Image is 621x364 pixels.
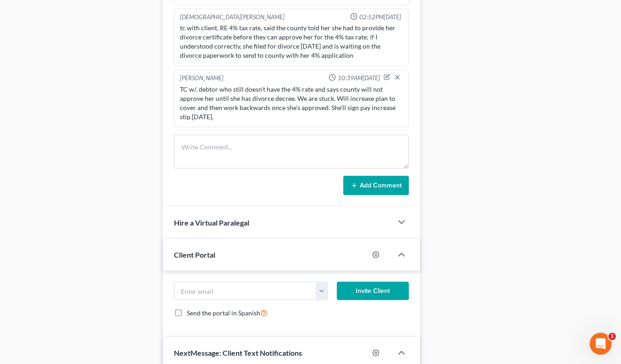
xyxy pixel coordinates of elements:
[359,13,401,22] span: 02:52PM[DATE]
[180,85,403,121] div: TC w/. debtor who still doesn't have the 4% rate and says county will not approve her until she h...
[180,23,403,60] div: tc with client, RE 4% tax rate, said the county told her she had to provide her divorce certifica...
[180,13,285,22] div: [DEMOGRAPHIC_DATA][PERSON_NAME]
[174,348,302,357] span: NextMessage: Client Text Notifications
[174,282,316,300] input: Enter email
[343,176,409,195] button: Add Comment
[187,309,260,317] span: Send the portal in Spanish
[337,282,409,300] button: Invite Client
[180,74,224,83] div: [PERSON_NAME]
[590,333,612,355] iframe: Intercom live chat
[174,218,249,227] span: Hire a Virtual Paralegal
[338,74,380,83] span: 10:39AM[DATE]
[609,333,616,340] span: 1
[174,250,215,259] span: Client Portal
